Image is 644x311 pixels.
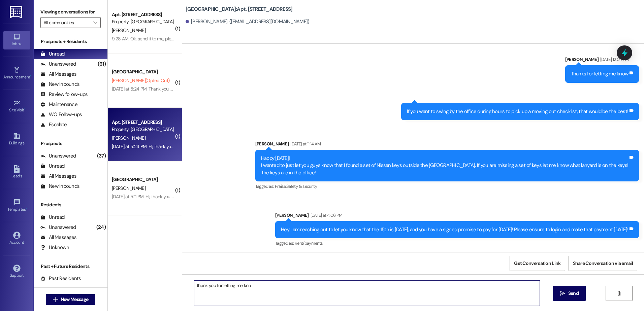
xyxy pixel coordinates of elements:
div: 9:28 AM: Ok, send it to me, please, or do you want me in your office.? [112,36,246,42]
b: [GEOGRAPHIC_DATA]: Apt. [STREET_ADDRESS] [186,6,293,13]
div: Unanswered [40,152,76,160]
span: • [26,206,27,211]
span: [PERSON_NAME] [112,185,146,191]
div: Review follow-ups [40,91,88,98]
span: • [30,74,31,78]
div: Prospects [34,140,107,147]
div: Escalate [40,121,67,128]
button: Send [553,286,586,301]
div: All Messages [40,173,76,180]
div: Apt. [STREET_ADDRESS] [112,119,174,126]
div: Unread [40,50,65,58]
div: New Inbounds [40,81,79,88]
div: Property: [GEOGRAPHIC_DATA] [112,126,174,133]
div: [GEOGRAPHIC_DATA] [112,176,174,183]
div: [PERSON_NAME]. ([EMAIL_ADDRESS][DOMAIN_NAME]) [186,18,310,25]
div: Hey I am reaching out to let you know that the 15th is [DATE], and you have a signed promise to p... [281,226,628,233]
span: Get Conversation Link [514,260,560,267]
a: Buildings [3,130,30,148]
div: (61) [96,59,107,69]
span: [PERSON_NAME] [112,27,146,33]
input: All communities [43,17,90,28]
div: Unread [40,163,65,170]
div: [GEOGRAPHIC_DATA] [112,68,174,75]
div: WO Follow-ups [40,111,82,118]
div: Thanks for letting me know [571,70,629,77]
button: Share Conversation via email [569,256,637,271]
img: ResiDesk Logo [10,6,24,18]
div: Past + Future Residents [34,263,107,270]
div: Maintenance [40,101,77,108]
div: [DATE] at 5:24 PM: Thank you. You will no longer receive texts from this thread. Please reply wit... [112,86,450,92]
span: Praise , [275,183,286,189]
div: Happy [DATE]! I wanted to just let you guys know that I found a set of Nissan keys outside the [G... [261,155,628,176]
span: Rent/payments [295,240,323,246]
div: All Messages [40,71,76,78]
a: Site Visit • [3,97,30,115]
span: • [24,107,25,111]
a: Account [3,230,30,248]
span: [PERSON_NAME] [112,135,146,141]
div: Unanswered [40,224,76,231]
span: [PERSON_NAME] (Opted Out) [112,77,169,83]
div: [DATE] at 11:14 AM [289,140,321,147]
div: [DATE] at 5:11 PM: Hi, thank you for your message. Our team will get back to you soon. Our office... [112,194,505,200]
div: [PERSON_NAME] [565,56,639,65]
a: Inbox [3,31,30,49]
div: Property: [GEOGRAPHIC_DATA] [112,18,174,25]
div: [PERSON_NAME] [275,212,639,221]
div: (24) [95,222,107,233]
span: Share Conversation via email [573,260,633,267]
i:  [93,20,97,25]
div: Apt. [STREET_ADDRESS] [112,11,174,18]
div: Unanswered [40,61,76,68]
textarea: thank you for letting me kno [194,281,540,306]
div: Unread [40,214,65,221]
a: Templates • [3,197,30,215]
label: Viewing conversations for [40,7,101,17]
div: Past Residents [40,275,81,282]
div: All Messages [40,234,76,241]
button: New Message [46,294,96,305]
div: Tagged as: [255,181,639,191]
div: New Inbounds [40,183,79,190]
i:  [616,291,621,296]
i:  [53,297,58,302]
span: New Message [61,296,88,303]
div: Residents [34,201,107,208]
div: Prospects + Residents [34,38,107,45]
div: [DATE] 12:04 PM [599,56,629,63]
div: [DATE] at 5:24 PM: Hi, thank you for your message. Our team will get back to you soon. Our office... [112,143,508,149]
div: If you want to swing by the office during hours to pick up a moving out checklist, that would be ... [407,108,629,115]
a: Leads [3,163,30,181]
a: Support [3,263,30,281]
div: Unknown [40,244,69,251]
span: Send [568,290,579,297]
div: (37) [95,151,107,161]
div: [DATE] at 4:06 PM [309,212,343,219]
span: Safety & security [286,183,317,189]
i:  [560,291,565,296]
div: Tagged as: [275,238,639,248]
button: Get Conversation Link [510,256,565,271]
div: [PERSON_NAME] [255,140,639,150]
